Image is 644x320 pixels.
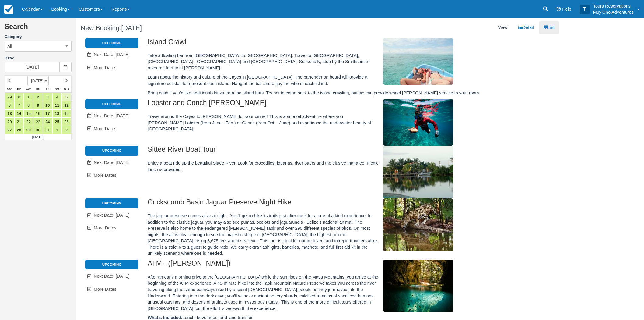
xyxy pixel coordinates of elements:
a: Next Date: [DATE] [85,209,138,222]
th: Thu [33,86,43,93]
p: After an early morning drive to the [GEOGRAPHIC_DATA] while the sun rises on the Maya Mountains, ... [148,274,494,311]
span: More Dates [94,226,116,230]
th: Mon [5,86,14,93]
a: 31 [43,126,52,134]
a: 1 [52,126,62,134]
a: 25 [52,118,62,126]
strong: What’s Included: [148,315,183,320]
a: 10 [43,101,52,109]
li: Upcoming [85,38,138,48]
h2: Lobster and Conch [PERSON_NAME] [148,99,494,110]
th: Wed [24,86,33,93]
p: Tours Reservations [593,3,634,9]
th: Fri [43,86,52,93]
span: Next Date: [DATE] [94,274,129,279]
h2: Search [5,23,72,34]
a: 30 [33,126,43,134]
a: 27 [5,126,14,134]
h2: Sittee River Boat Tour [148,146,494,157]
div: T [580,5,590,14]
a: 26 [62,118,71,126]
td: [DATE] [5,134,72,140]
a: 30 [14,93,24,101]
th: Tue [14,86,24,93]
p: Muy'Ono Adventures [593,9,634,15]
li: Upcoming [85,99,138,109]
li: Upcoming [85,146,138,155]
img: M306-1 [383,99,453,146]
a: 16 [33,109,43,118]
li: View: [493,21,513,34]
a: 2 [62,126,71,134]
span: More Dates [94,65,116,70]
span: More Dates [94,126,116,131]
a: 7 [14,101,24,109]
a: Next Date: [DATE] [85,110,138,122]
a: 19 [62,109,71,118]
button: All [5,41,72,52]
a: 9 [33,101,43,109]
img: M305-1 [383,38,453,85]
span: [DATE] [121,24,142,32]
p: Take a floating bar from [GEOGRAPHIC_DATA] to [GEOGRAPHIC_DATA]. Travel to [GEOGRAPHIC_DATA], [GE... [148,52,494,71]
p: The jaguar preserve comes alive at night. You’ll get to hike its trails just after dusk for a one... [148,213,494,257]
a: 24 [43,118,52,126]
label: Category [5,34,72,40]
p: Travel around the Cayes to [PERSON_NAME] for your dinner! This is a snorkel adventure where you [... [148,113,494,132]
a: 3 [43,93,52,101]
a: Next Date: [DATE] [85,156,138,169]
a: 20 [5,118,14,126]
h2: Island Crawl [148,38,494,49]
a: 4 [52,93,62,101]
i: Help [557,7,561,11]
a: 12 [62,101,71,109]
a: Detail [514,21,538,34]
li: Upcoming [85,260,138,269]
a: 2 [33,93,43,101]
a: 29 [5,93,14,101]
h2: ATM - ([PERSON_NAME]) [148,260,494,271]
a: 28 [14,126,24,134]
th: Sat [52,86,62,93]
span: Help [562,7,571,12]
img: M104-1 [383,198,453,251]
span: Next Date: [DATE] [94,52,129,57]
h2: Cockscomb Basin Jaguar Preserve Night Hike [148,198,494,210]
p: Bring cash if you’d like additional drinks from the island bars. Try not to come back to the isla... [148,90,494,96]
a: Next Date: [DATE] [85,270,138,283]
a: 29 [24,126,33,134]
a: 11 [52,101,62,109]
th: Sun [62,86,71,93]
a: 21 [14,118,24,126]
img: M307-1 [383,146,453,198]
a: 5 [62,93,71,101]
a: 17 [43,109,52,118]
a: 8 [24,101,33,109]
a: 15 [24,109,33,118]
span: More Dates [94,173,116,178]
a: 23 [33,118,43,126]
li: Upcoming [85,198,138,208]
a: 13 [5,109,14,118]
a: 1 [24,93,33,101]
p: Learn about the history and culture of the Cayes in [GEOGRAPHIC_DATA]. The bartender on board wil... [148,74,494,87]
a: 18 [52,109,62,118]
span: More Dates [94,287,116,292]
span: Next Date: [DATE] [94,160,129,165]
span: Next Date: [DATE] [94,113,129,118]
img: M42-2 [383,260,453,312]
h1: New Booking: [81,24,313,32]
a: Next Date: [DATE] [85,48,138,61]
a: 22 [24,118,33,126]
p: Enjoy a boat ride up the beautiful Sittee River. Look for crocodiles, iguanas, river otters and t... [148,160,494,172]
a: 6 [5,101,14,109]
span: Next Date: [DATE] [94,213,129,218]
a: List [539,21,559,34]
label: Date: [5,55,72,61]
img: checkfront-main-nav-mini-logo.png [4,5,13,14]
span: All [7,43,12,49]
a: 14 [14,109,24,118]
